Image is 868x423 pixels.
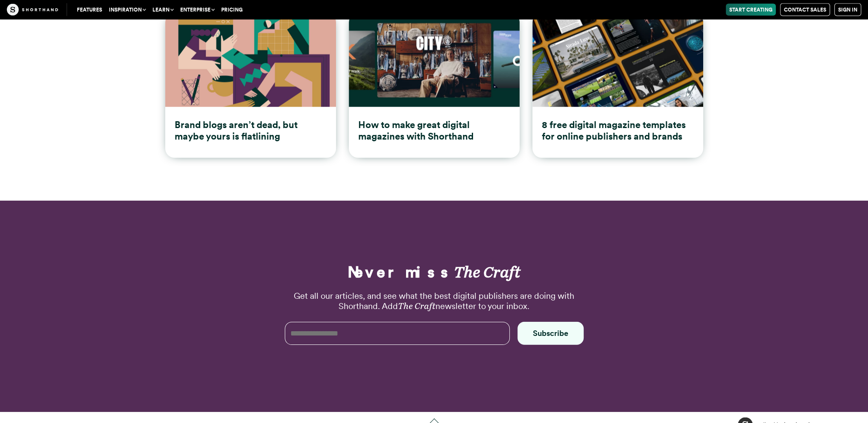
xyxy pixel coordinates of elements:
h4: Brand blogs aren’t dead, but maybe yours is flatlining [175,119,327,142]
p: Get all our articles, and see what the best digital publishers are doing with Shorthand. Add news... [285,291,584,311]
a: 8 free digital magazine templates for online publishers and brands [532,13,703,158]
img: The Craft [7,4,58,16]
button: Enterprise [177,4,218,16]
button: Inspiration [105,4,149,16]
em: The Craft [398,301,435,311]
h3: Never miss [285,264,584,280]
h4: How to make great digital magazines with Shorthand [358,119,510,142]
a: Start Creating [726,4,776,16]
h4: 8 free digital magazine templates for online publishers and brands [542,119,694,142]
em: The Craft [454,263,520,281]
a: Pricing [218,4,246,16]
button: Learn [149,4,177,16]
a: Sign in [834,3,861,16]
button: Subscribe [517,322,584,345]
a: Contact Sales [780,3,830,16]
a: Brand blogs aren’t dead, but maybe yours is flatlining [165,13,336,158]
a: How to make great digital magazines with Shorthand [349,13,520,158]
a: Features [73,4,105,16]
